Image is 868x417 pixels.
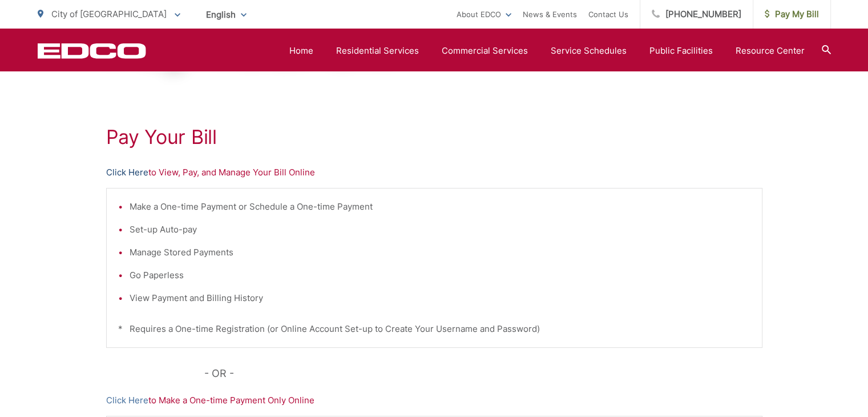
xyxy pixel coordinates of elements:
[442,44,528,58] a: Commercial Services
[736,44,805,58] a: Resource Center
[38,43,146,59] a: EDCD logo. Return to the homepage.
[551,44,627,58] a: Service Schedules
[197,5,255,25] span: English
[523,7,577,21] a: News & Events
[130,200,750,214] li: Make a One-time Payment or Schedule a One-time Payment
[336,44,419,58] a: Residential Services
[106,394,148,407] a: Click Here
[51,9,167,19] span: City of [GEOGRAPHIC_DATA]
[118,322,750,336] p: * Requires a One-time Registration (or Online Account Set-up to Create Your Username and Password)
[106,394,762,407] p: to Make a One-time Payment Only Online
[106,166,762,179] p: to View, Pay, and Manage Your Bill Online
[130,268,750,282] li: Go Paperless
[765,7,819,21] span: Pay My Bill
[588,7,628,21] a: Contact Us
[106,166,148,179] a: Click Here
[130,246,750,259] li: Manage Stored Payments
[130,291,750,305] li: View Payment and Billing History
[106,126,762,149] h1: Pay Your Bill
[289,44,313,58] a: Home
[130,223,750,236] li: Set-up Auto-pay
[649,44,713,58] a: Public Facilities
[457,7,511,21] a: About EDCO
[204,365,762,382] p: - OR -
